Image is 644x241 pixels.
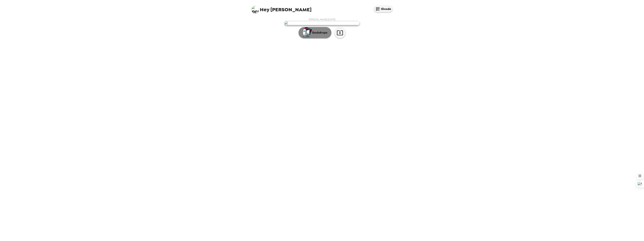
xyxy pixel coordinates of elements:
img: profile pic [251,6,259,13]
span: [PERSON_NAME] [251,4,311,12]
img: user [284,21,360,25]
button: IDcode [374,6,393,12]
span: [PERSON_NAME] , [DATE] [309,18,336,21]
button: Backdrops [299,27,331,38]
span: Hey [260,6,269,13]
p: Backdrops [310,30,327,35]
